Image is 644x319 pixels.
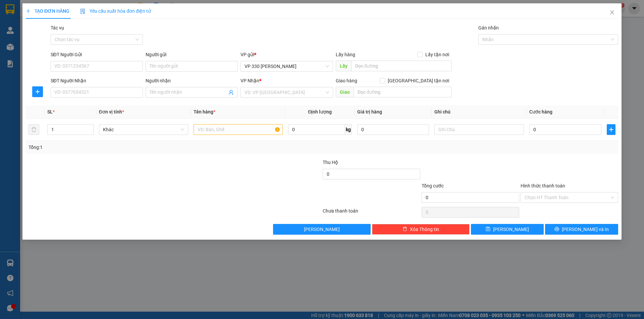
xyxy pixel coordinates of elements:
span: plus [607,127,615,132]
span: [PERSON_NAME] và In [562,226,609,233]
input: Dọc đường [354,87,452,97]
span: Lấy [336,61,351,71]
span: printer [554,227,559,232]
div: SĐT Người Gửi [51,51,143,58]
input: VD: Bàn, Ghế [194,124,283,135]
span: Lấy hàng [336,52,355,57]
input: Ghi Chú [435,124,524,135]
img: icon [80,9,86,14]
span: Xóa Thông tin [410,226,439,233]
input: Dọc đường [351,61,452,71]
button: Close [603,3,622,22]
span: plus [33,89,43,94]
span: Tổng cước [422,183,444,188]
button: delete [29,124,39,135]
div: Chưa thanh toán [322,207,421,219]
div: SĐT Người Nhận [51,77,143,84]
label: Tác vụ [51,25,64,30]
button: deleteXóa Thông tin [372,224,470,235]
div: Người gửi [146,51,238,58]
div: Tổng: 1 [29,144,249,151]
span: Tên hàng [194,109,215,114]
span: Giá trị hàng [357,109,382,114]
span: Cước hàng [529,109,552,114]
button: [PERSON_NAME] [273,224,371,235]
span: close [609,10,615,15]
span: Yêu cầu xuất hóa đơn điện tử [80,8,151,14]
label: Hình thức thanh toán [521,183,565,188]
span: user-add [229,90,234,95]
div: Người nhận [146,77,238,84]
span: delete [402,227,407,232]
span: SL [47,109,53,114]
span: Thu Hộ [323,160,338,165]
span: TẠO ĐƠN HÀNG [26,8,69,14]
span: save [486,227,491,232]
span: [PERSON_NAME] [304,226,340,233]
button: save[PERSON_NAME] [471,224,544,235]
span: Đơn vị tính [99,109,124,114]
input: 0 [357,124,429,135]
button: plus [32,86,43,97]
span: [PERSON_NAME] [493,226,529,233]
span: plus [26,9,31,13]
label: Gán nhãn [478,25,499,30]
span: Lấy tận nơi [423,51,452,58]
div: VP gửi [241,51,333,58]
span: Khác [103,125,184,135]
button: plus [607,124,615,135]
span: Giao hàng [336,78,357,83]
span: Định lượng [308,109,332,114]
button: printer[PERSON_NAME] và In [545,224,618,235]
span: kg [345,124,352,135]
span: VP Nhận [241,78,260,83]
span: Giao [336,87,354,97]
span: [GEOGRAPHIC_DATA] tận nơi [385,77,452,84]
th: Ghi chú [432,105,527,118]
span: VP 330 Lê Duẫn [245,61,329,71]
